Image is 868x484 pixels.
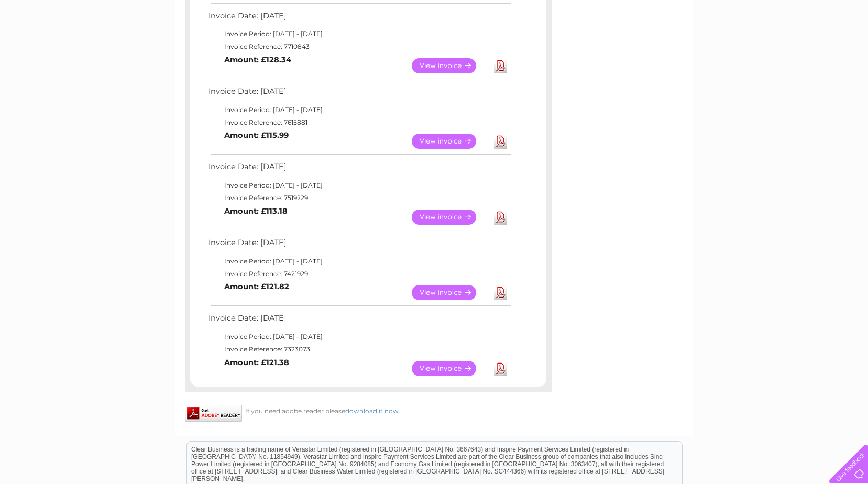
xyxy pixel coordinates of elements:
td: Invoice Reference: 7421929 [206,268,512,280]
td: Invoice Period: [DATE] - [DATE] [206,104,512,116]
b: Amount: £115.99 [224,130,289,140]
td: Invoice Period: [DATE] - [DATE] [206,179,512,192]
b: Amount: £121.82 [224,282,289,291]
a: 0333 014 3131 [671,5,743,18]
a: View [412,361,489,376]
td: Invoice Period: [DATE] - [DATE] [206,255,512,268]
b: Amount: £113.18 [224,206,288,216]
td: Invoice Reference: 7615881 [206,116,512,129]
td: Invoice Period: [DATE] - [DATE] [206,28,512,40]
td: Invoice Period: [DATE] - [DATE] [206,331,512,343]
div: If you need adobe reader please . [185,405,552,415]
a: Energy [710,45,733,52]
td: Invoice Date: [DATE] [206,84,512,104]
a: Contact [798,45,824,52]
a: download it now [345,407,399,415]
b: Amount: £128.34 [224,55,291,64]
b: Amount: £121.38 [224,358,289,367]
a: View [412,285,489,300]
td: Invoice Reference: 7710843 [206,40,512,53]
a: Download [494,361,507,376]
td: Invoice Date: [DATE] [206,236,512,255]
div: Clear Business is a trading name of Verastar Limited (registered in [GEOGRAPHIC_DATA] No. 3667643... [187,6,682,51]
a: Download [494,134,507,149]
a: View [412,210,489,225]
a: Download [494,58,507,73]
a: View [412,58,489,73]
a: View [412,134,489,149]
a: Telecoms [739,45,771,52]
img: logo.png [30,27,84,59]
a: Water [684,45,704,52]
td: Invoice Date: [DATE] [206,160,512,179]
td: Invoice Date: [DATE] [206,9,512,28]
td: Invoice Date: [DATE] [206,311,512,331]
a: Download [494,285,507,300]
td: Invoice Reference: 7323073 [206,343,512,356]
a: Download [494,210,507,225]
td: Invoice Reference: 7519229 [206,192,512,204]
a: Blog [777,45,792,52]
a: Log out [833,45,858,52]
